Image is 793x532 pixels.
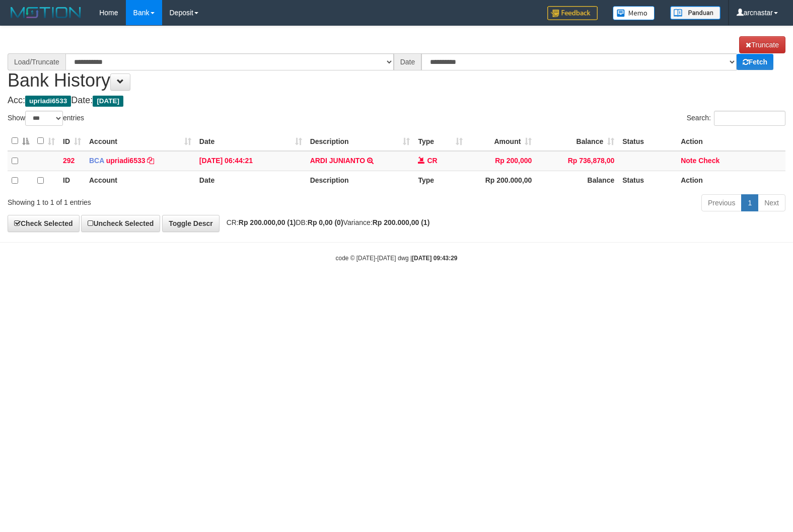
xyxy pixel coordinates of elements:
[59,171,85,190] th: ID
[536,151,618,171] td: Rp 736,878,00
[414,131,467,151] th: Type: activate to sort column ascending
[8,36,785,91] h1: Bank History
[310,157,365,165] a: ARDI JUNIANTO
[698,157,719,165] a: Check
[81,215,160,232] a: Uncheck Selected
[739,36,785,53] a: Truncate
[25,111,63,126] select: Showentries
[613,6,655,20] img: Button%20Memo.svg
[306,131,414,151] th: Description: activate to sort column ascending
[394,53,422,70] div: Date
[239,218,296,226] strong: Rp 200.000,00 (1)
[741,194,758,211] a: 1
[195,171,306,190] th: Date
[306,171,414,190] th: Description
[8,131,33,151] th: : activate to sort column descending
[536,131,618,151] th: Balance: activate to sort column ascending
[701,194,742,211] a: Previous
[414,171,467,190] th: Type
[63,157,75,165] span: 292
[147,157,154,165] a: Copy upriadi6533 to clipboard
[670,6,720,20] img: panduan.png
[336,255,458,262] small: code © [DATE]-[DATE] dwg |
[536,171,618,190] th: Balance
[308,218,343,226] strong: Rp 0,00 (0)
[222,218,430,226] span: CR: DB: Variance:
[8,53,65,70] div: Load/Truncate
[8,111,84,126] label: Show entries
[85,131,195,151] th: Account: activate to sort column ascending
[195,151,306,171] td: [DATE] 06:44:21
[758,194,785,211] a: Next
[467,151,536,171] td: Rp 200,000
[467,171,536,190] th: Rp 200.000,00
[59,131,85,151] th: ID: activate to sort column ascending
[467,131,536,151] th: Amount: activate to sort column ascending
[681,157,696,165] a: Note
[85,171,195,190] th: Account
[8,5,84,20] img: MOTION_logo.png
[195,131,306,151] th: Date: activate to sort column ascending
[737,54,773,70] a: Fetch
[427,157,437,165] span: CR
[714,111,785,126] input: Search:
[8,215,80,232] a: Check Selected
[687,111,785,126] label: Search:
[547,6,598,20] img: Feedback.jpg
[33,131,59,151] th: : activate to sort column ascending
[618,131,677,151] th: Status
[677,171,785,190] th: Action
[93,96,123,107] span: [DATE]
[618,171,677,190] th: Status
[412,255,457,262] strong: [DATE] 09:43:29
[8,96,785,106] h4: Acc: Date:
[89,157,104,165] span: BCA
[106,157,146,165] a: upriadi6533
[8,193,323,207] div: Showing 1 to 1 of 1 entries
[677,131,785,151] th: Action
[25,96,71,107] span: upriadi6533
[373,218,430,226] strong: Rp 200.000,00 (1)
[162,215,220,232] a: Toggle Descr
